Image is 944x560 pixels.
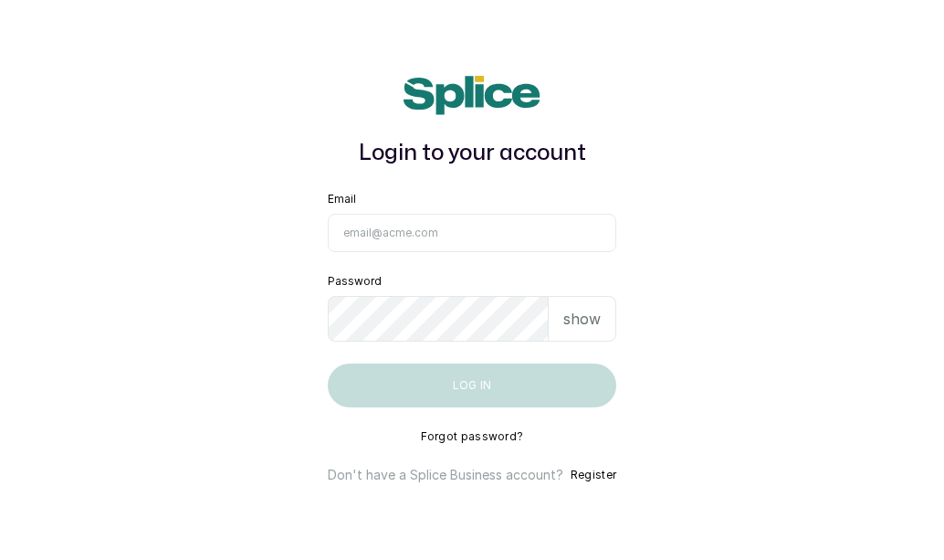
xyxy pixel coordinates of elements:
[328,214,616,252] input: email@acme.com
[421,429,524,444] button: Forgot password?
[328,364,616,407] button: Log in
[328,274,382,289] label: Password
[328,466,563,484] p: Don't have a Splice Business account?
[328,192,356,206] label: Email
[563,308,601,330] p: show
[328,137,616,170] h1: Login to your account
[571,466,616,484] button: Register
